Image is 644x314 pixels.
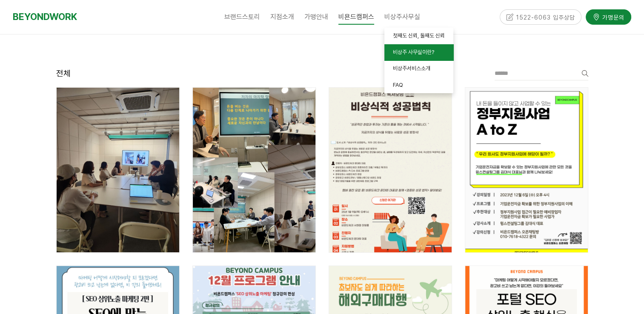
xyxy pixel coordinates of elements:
[384,13,420,21] span: 비상주사무실
[393,32,445,39] span: 첫째도 신뢰, 둘째도 신뢰
[299,6,333,28] a: 가맹안내
[393,65,430,71] span: 비상주서비스소개
[384,77,453,94] a: FAQ
[219,6,265,28] a: 브랜드스토리
[384,60,453,77] a: 비상주서비스소개
[270,13,294,21] span: 지점소개
[600,11,624,20] span: 가맹문의
[338,9,374,25] span: 비욘드캠퍼스
[393,49,434,55] span: 비상주 사무실이란?
[586,8,631,23] a: 가맹문의
[384,28,453,44] a: 첫째도 신뢰, 둘째도 신뢰
[379,6,425,28] a: 비상주사무실
[393,82,403,88] span: FAQ
[333,6,379,28] a: 비욘드캠퍼스
[13,9,77,25] a: BEYONDWORK
[304,13,328,21] span: 가맹안내
[265,6,299,28] a: 지점소개
[224,13,260,21] span: 브랜드스토리
[384,44,453,61] a: 비상주 사무실이란?
[56,66,71,81] header: 전체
